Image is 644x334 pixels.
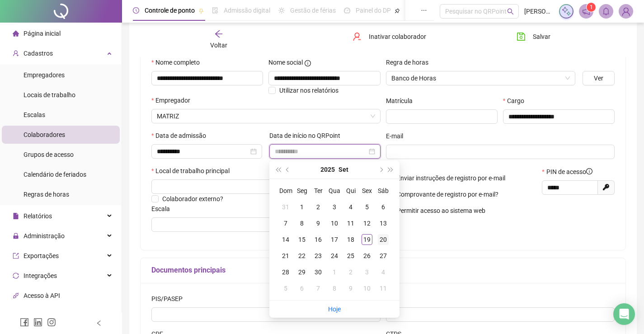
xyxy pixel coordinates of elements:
div: 9 [313,218,324,229]
label: PIS/PASEP [151,294,188,304]
td: 2025-09-19 [359,231,375,248]
span: api [13,292,19,299]
span: info-circle [305,60,311,66]
span: lock [13,233,19,239]
button: prev-year [283,160,293,179]
td: 2025-09-01 [294,199,310,215]
span: bell [602,7,610,15]
span: user-add [13,50,19,56]
div: 26 [362,250,372,261]
td: 2025-09-13 [375,215,391,231]
span: facebook [20,318,29,327]
label: Escala [151,204,176,214]
span: pushpin [198,8,204,14]
span: Nome social [268,57,303,67]
div: 11 [345,218,356,229]
th: Seg [294,183,310,199]
div: 4 [378,267,389,278]
td: 2025-09-10 [326,215,343,231]
div: 7 [313,283,324,294]
span: Aceite de uso [24,312,61,319]
span: Voltar [210,42,227,49]
label: Regra de horas [386,57,434,67]
td: 2025-09-07 [277,215,294,231]
span: save [517,32,526,41]
span: Empregadores [24,71,65,79]
sup: 1 [587,3,596,12]
span: export [13,253,19,259]
div: 6 [378,202,389,212]
div: Open Intercom Messenger [613,303,635,325]
td: 2025-10-02 [343,264,359,280]
div: 21 [280,250,291,261]
div: 13 [378,218,389,229]
span: sun [278,7,285,14]
td: 2025-10-11 [375,280,391,296]
label: E-mail [386,131,409,141]
td: 2025-09-30 [310,264,326,280]
th: Dom [277,183,294,199]
td: 2025-09-12 [359,215,375,231]
label: Data de admissão [151,131,212,141]
span: 1 [590,4,593,10]
span: pushpin [395,8,400,14]
td: 2025-09-11 [343,215,359,231]
th: Qui [343,183,359,199]
img: sparkle-icon.fc2bf0ac1784a2077858766a79e2daf3.svg [561,6,571,16]
div: 28 [280,267,291,278]
span: Exportações [24,252,59,259]
div: 30 [313,267,324,278]
td: 2025-09-21 [277,248,294,264]
div: 29 [296,267,307,278]
td: 2025-09-17 [326,231,343,248]
div: 18 [345,234,356,245]
div: 3 [329,202,340,212]
a: Hoje [328,306,341,313]
span: Admissão digital [224,7,270,14]
td: 2025-09-15 [294,231,310,248]
td: 2025-09-22 [294,248,310,264]
div: 7 [280,218,291,229]
div: 12 [362,218,372,229]
span: Permitir acesso ao sistema web [397,207,485,214]
span: Comprovante de registro por e-mail? [397,191,498,198]
div: 23 [313,250,324,261]
span: left [96,320,102,326]
span: Locais de trabalho [24,91,75,99]
button: year panel [320,160,335,179]
span: Página inicial [24,30,61,37]
td: 2025-09-24 [326,248,343,264]
div: 31 [280,202,291,212]
span: notification [582,7,590,15]
td: 2025-09-23 [310,248,326,264]
td: 2025-10-06 [294,280,310,296]
span: ellipsis [421,7,427,14]
span: arrow-left [214,29,223,38]
button: Salvar [510,29,557,44]
div: 10 [329,218,340,229]
div: 19 [362,234,372,245]
th: Ter [310,183,326,199]
label: Cargo [503,96,530,106]
div: 8 [296,218,307,229]
span: Ver [594,73,603,83]
span: Inativar colaborador [369,32,426,42]
td: 2025-10-05 [277,280,294,296]
div: 5 [362,202,372,212]
th: Sex [359,183,375,199]
span: Gestão de férias [290,7,336,14]
td: 2025-09-05 [359,199,375,215]
td: 2025-09-27 [375,248,391,264]
span: Administração [24,232,65,240]
button: super-next-year [386,160,396,179]
span: Salvar [533,32,550,42]
div: 17 [329,234,340,245]
div: 10 [362,283,372,294]
label: Data de início no QRPoint [269,131,346,141]
span: dashboard [344,7,350,14]
th: Qua [326,183,343,199]
div: 16 [313,234,324,245]
td: 2025-09-28 [277,264,294,280]
div: 3 [362,267,372,278]
td: 2025-10-03 [359,264,375,280]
